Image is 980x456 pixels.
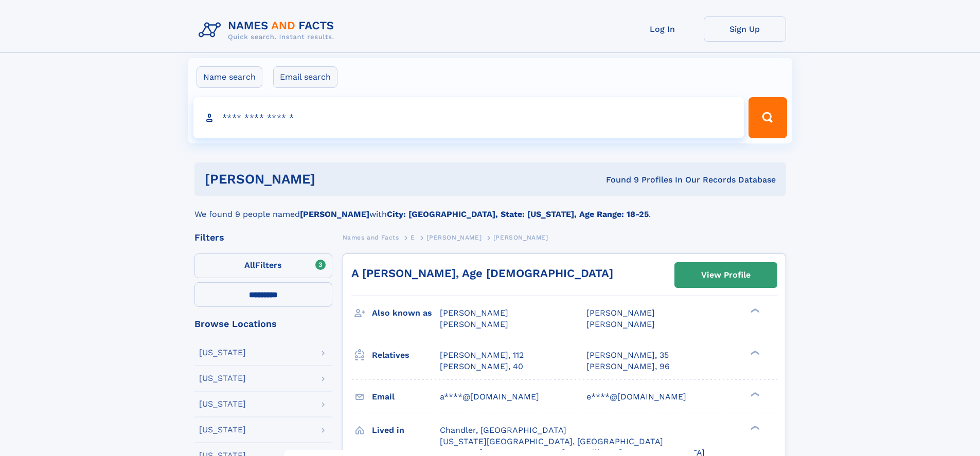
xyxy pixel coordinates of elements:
[199,400,246,408] div: [US_STATE]
[440,425,566,435] span: Chandler, [GEOGRAPHIC_DATA]
[748,424,760,431] div: ❯
[440,350,524,361] a: [PERSON_NAME], 112
[199,426,246,434] div: [US_STATE]
[372,388,440,406] h3: Email
[440,319,508,329] span: [PERSON_NAME]
[300,209,369,219] b: [PERSON_NAME]
[586,361,670,372] a: [PERSON_NAME], 96
[586,319,655,329] span: [PERSON_NAME]
[460,174,776,186] div: Found 9 Profiles In Our Records Database
[748,307,760,314] div: ❯
[194,16,343,44] img: Logo Names and Facts
[675,263,777,287] a: View Profile
[194,319,332,329] div: Browse Locations
[372,304,440,322] h3: Also known as
[199,374,246,382] div: [US_STATE]
[194,196,786,221] div: We found 9 people named with .
[440,361,523,372] a: [PERSON_NAME], 40
[194,253,332,278] label: Filters
[199,349,246,357] div: [US_STATE]
[411,234,415,241] span: E
[343,231,399,244] a: Names and Facts
[748,391,760,397] div: ❯
[194,233,332,242] div: Filters
[387,209,649,219] b: City: [GEOGRAPHIC_DATA], State: [US_STATE], Age Range: 18-25
[621,16,704,42] a: Log In
[197,66,262,88] label: Name search
[244,260,255,270] span: All
[205,173,461,186] h1: [PERSON_NAME]
[586,350,669,361] a: [PERSON_NAME], 35
[426,231,482,244] a: [PERSON_NAME]
[193,97,744,138] input: search input
[411,231,415,244] a: E
[749,97,787,138] button: Search Button
[426,234,482,241] span: [PERSON_NAME]
[440,308,508,318] span: [PERSON_NAME]
[493,234,548,241] span: [PERSON_NAME]
[372,346,440,364] h3: Relatives
[704,16,786,42] a: Sign Up
[440,436,663,446] span: [US_STATE][GEOGRAPHIC_DATA], [GEOGRAPHIC_DATA]
[351,267,613,280] a: A [PERSON_NAME], Age [DEMOGRAPHIC_DATA]
[748,349,760,356] div: ❯
[372,422,440,439] h3: Lived in
[701,263,751,287] div: View Profile
[273,66,337,88] label: Email search
[586,308,655,318] span: [PERSON_NAME]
